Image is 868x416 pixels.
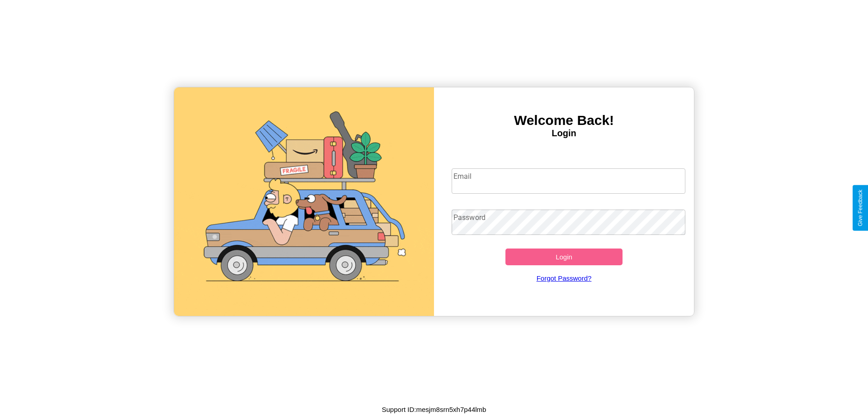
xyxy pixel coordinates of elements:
[434,113,694,128] h3: Welcome Back!
[505,249,623,265] button: Login
[447,265,681,291] a: Forgot Password?
[857,190,863,226] div: Give Feedback
[174,87,434,316] img: gif
[434,128,694,139] h4: Login
[382,403,486,416] p: Support ID: mesjm8srn5xh7p44lmb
